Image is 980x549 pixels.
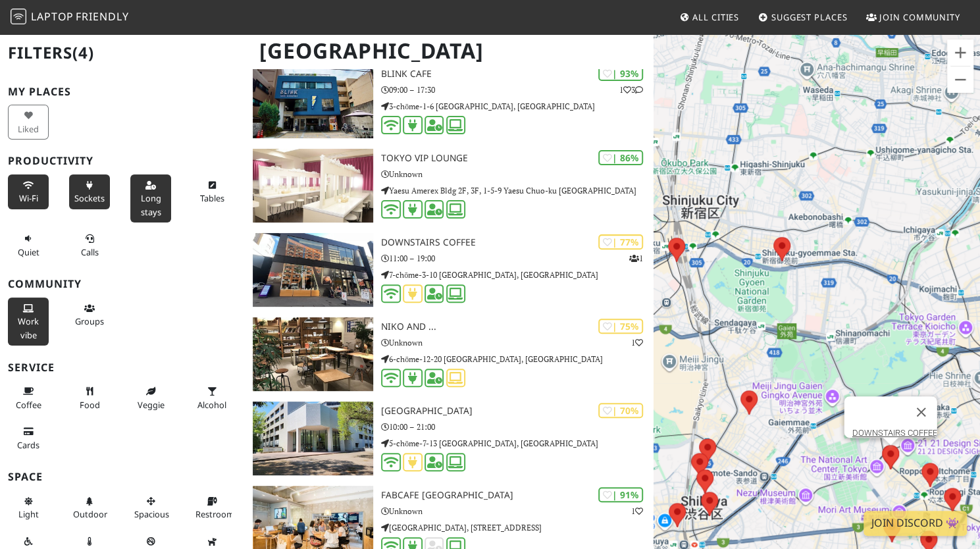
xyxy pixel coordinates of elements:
span: Quiet [18,246,39,258]
p: 3-chōme-1-6 [GEOGRAPHIC_DATA], [GEOGRAPHIC_DATA] [381,100,654,113]
button: Work vibe [8,298,49,346]
span: Natural light [18,508,39,520]
span: Alcohol [197,399,226,411]
button: Zoom out [947,66,973,93]
span: Friendly [76,9,128,24]
a: Niko and ... | 75% 1 Niko and ... Unknown 6-chōme-12-20 [GEOGRAPHIC_DATA], [GEOGRAPHIC_DATA] [245,317,653,391]
button: Long stays [130,174,171,222]
span: Group tables [75,315,104,327]
span: Long stays [141,192,161,217]
h3: Community [8,278,237,290]
p: 6-chōme-12-20 [GEOGRAPHIC_DATA], [GEOGRAPHIC_DATA] [381,353,654,365]
span: (4) [72,41,94,63]
h3: Tokyo VIP Lounge [381,153,654,164]
p: 1 [631,336,643,349]
p: [GEOGRAPHIC_DATA], [STREET_ADDRESS] [381,521,654,534]
p: 09:00 – 17:30 [381,84,654,96]
div: | 77% [598,234,643,249]
a: Join Community [861,5,966,29]
span: Laptop [31,9,74,24]
button: Sockets [69,174,110,209]
a: Join Discord 👾 [864,511,967,536]
h1: [GEOGRAPHIC_DATA] [249,33,650,69]
span: Video/audio calls [81,246,99,258]
p: Unknown [381,168,654,180]
div: | 75% [598,319,643,334]
p: 1 [631,505,643,517]
h3: Productivity [8,155,237,167]
div: | 91% [598,487,643,502]
div: | 86% [598,150,643,165]
h3: Service [8,361,237,374]
p: Unknown [381,336,654,349]
a: BLINK Cafe | 93% 13 BLINK Cafe 09:00 – 17:30 3-chōme-1-6 [GEOGRAPHIC_DATA], [GEOGRAPHIC_DATA] [245,65,653,138]
img: Tokyo VIP Lounge [253,149,373,222]
span: Veggie [138,399,165,411]
img: DOWNSTAIRS COFFEE [253,233,373,307]
button: Spacious [130,490,171,525]
a: DOWNSTAIRS COFFEE | 77% 1 DOWNSTAIRS COFFEE 11:00 – 19:00 7-chōme-3-10 [GEOGRAPHIC_DATA], [GEOGRA... [245,233,653,307]
a: Suggest Places [753,5,853,29]
span: Food [80,399,100,411]
h3: Niko and ... [381,321,654,332]
button: Groups [69,298,110,332]
button: Tables [192,174,232,209]
h2: Filters [8,33,237,73]
h3: My Places [8,86,237,98]
p: 11:00 – 19:00 [381,252,654,265]
span: Spacious [134,508,169,520]
h3: Space [8,471,237,483]
span: Work-friendly tables [200,192,224,204]
p: Unknown [381,505,654,517]
img: LaptopFriendly [11,9,26,24]
img: Tokyo Metropolitan Central Library [253,402,373,475]
button: Zoom in [947,39,973,66]
a: Tokyo Metropolitan Central Library | 70% [GEOGRAPHIC_DATA] 10:00 – 21:00 5-chōme-7-13 [GEOGRAPHIC... [245,402,653,475]
p: Yaesu Amerex Bldg 2F, 3F, 1-5-9 Yaesu Chuo-ku [GEOGRAPHIC_DATA] [381,184,654,197]
button: Close [905,396,937,428]
button: Calls [69,228,110,263]
button: Outdoor [69,490,110,525]
button: Coffee [8,380,49,415]
span: Coffee [16,399,41,411]
span: Restroom [195,508,234,520]
button: Light [8,490,49,525]
span: Outdoor area [73,508,107,520]
img: BLINK Cafe [253,65,373,138]
h3: DOWNSTAIRS COFFEE [381,237,654,248]
p: 7-chōme-3-10 [GEOGRAPHIC_DATA], [GEOGRAPHIC_DATA] [381,269,654,281]
span: Stable Wi-Fi [19,192,38,204]
span: Join Community [879,11,960,23]
button: Quiet [8,228,49,263]
img: Niko and ... [253,317,373,391]
p: 1 [629,252,643,265]
a: DOWNSTAIRS COFFEE [852,428,937,438]
button: Alcohol [192,380,232,415]
h3: [GEOGRAPHIC_DATA] [381,405,654,417]
h3: FabCafe [GEOGRAPHIC_DATA] [381,490,654,501]
button: Cards [8,421,49,456]
button: Veggie [130,380,171,415]
span: Power sockets [74,192,105,204]
p: 10:00 – 21:00 [381,421,654,433]
span: Credit cards [17,439,39,451]
a: Tokyo VIP Lounge | 86% Tokyo VIP Lounge Unknown Yaesu Amerex Bldg 2F, 3F, 1-5-9 Yaesu Chuo-ku [GE... [245,149,653,222]
button: Food [69,380,110,415]
p: 1 3 [619,84,643,96]
p: 5-chōme-7-13 [GEOGRAPHIC_DATA], [GEOGRAPHIC_DATA] [381,437,654,450]
a: All Cities [674,5,744,29]
span: Suggest Places [771,11,848,23]
span: People working [18,315,39,340]
div: | 70% [598,403,643,418]
a: LaptopFriendly LaptopFriendly [11,6,129,29]
button: Wi-Fi [8,174,49,209]
button: Restroom [192,490,232,525]
span: All Cities [692,11,739,23]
